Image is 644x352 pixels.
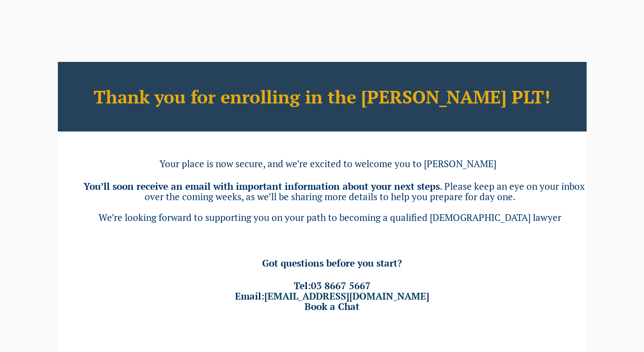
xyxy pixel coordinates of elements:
[311,279,371,292] a: 03 8667 5667
[99,211,561,224] span: We’re looking forward to supporting you on your path to becoming a qualified [DEMOGRAPHIC_DATA] l...
[145,180,585,203] span: . Please keep an eye on your inbox over the coming weeks, as we’ll be sharing more details to hel...
[264,290,429,302] a: [EMAIL_ADDRESS][DOMAIN_NAME]
[235,290,429,302] span: Email:
[84,180,440,192] b: You’ll soon receive an email with important information about your next steps
[94,84,550,108] b: Thank you for enrolling in the [PERSON_NAME] PLT!
[160,157,496,170] span: Your place is now secure, and we’re excited to welcome you to [PERSON_NAME]
[262,257,402,269] span: Got questions before you start?
[305,300,359,313] a: Book a Chat
[294,279,371,292] span: Tel:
